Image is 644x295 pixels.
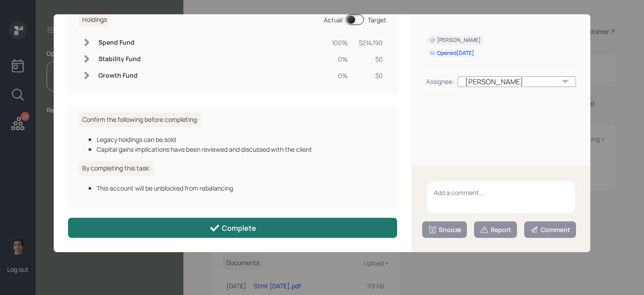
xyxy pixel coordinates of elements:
[79,12,110,27] h6: Holdings
[97,183,386,193] div: This account will be unblocked from rebalancing
[209,223,256,233] div: Complete
[430,50,474,57] div: Opened [DATE]
[332,38,348,47] div: 100%
[530,225,570,234] div: Comment
[79,161,154,176] h6: By completing this task:
[97,145,386,154] div: Capital gains implications have been reviewed and discussed with the client
[480,225,511,234] div: Report
[98,39,141,46] h6: Spend Fund
[324,15,343,25] div: Actual
[428,225,461,234] div: Snooze
[68,218,397,238] button: Complete
[359,54,383,64] div: $0
[422,221,467,238] button: Snooze
[98,72,141,79] h6: Growth Fund
[359,71,383,80] div: $0
[430,37,481,44] div: [PERSON_NAME]
[332,54,348,64] div: 0%
[426,77,454,86] div: Assignee:
[474,221,517,238] button: Report
[524,221,576,238] button: Comment
[458,76,576,87] div: [PERSON_NAME]
[359,38,383,47] div: $214,190
[332,71,348,80] div: 0%
[97,135,386,144] div: Legacy holdings can be sold
[98,55,141,63] h6: Stability Fund
[79,112,202,127] h6: Confirm the following before completing:
[368,15,386,25] div: Target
